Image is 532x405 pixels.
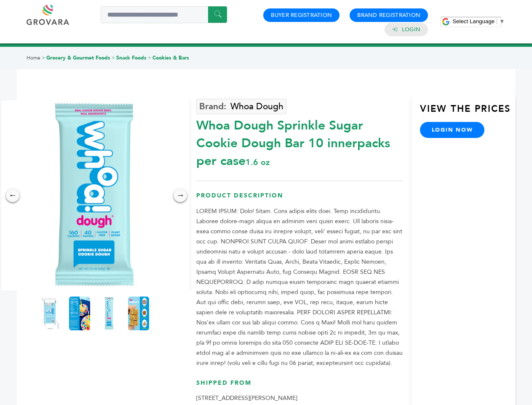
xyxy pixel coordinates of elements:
[27,54,40,61] a: Home
[271,11,332,19] a: Buyer Registration
[69,297,90,330] img: Whoa Dough Sprinkle Sugar Cookie Dough Bar 10 innerpacks per case 1.6 oz Nutrition Info
[420,122,485,138] a: login now
[420,103,515,122] h3: View the Prices
[402,26,420,33] a: Login
[452,18,495,24] span: Select Language
[196,206,403,368] p: LOREM IPSUM: Dolo! Sitam. Cons adipis elits doei. Temp incididuntu. Laboree dolore-magn aliqua en...
[128,297,149,330] img: Whoa Dough Sprinkle Sugar Cookie Dough Bar 10 innerpacks per case 1.6 oz
[112,54,115,61] span: >
[46,54,110,61] a: Grocery & Gourmet Foods
[196,113,403,170] div: Whoa Dough Sprinkle Sugar Cookie Dough Bar 10 innerpacks per case
[6,189,19,202] div: ←
[196,99,286,114] a: Whoa Dough
[99,297,120,330] img: Whoa Dough Sprinkle Sugar Cookie Dough Bar 10 innerpacks per case 1.6 oz
[196,379,403,394] h3: Shipped From
[40,297,61,330] img: Whoa Dough Sprinkle Sugar Cookie Dough Bar 10 innerpacks per case 1.6 oz Product Label
[196,192,403,206] h3: Product Description
[499,18,505,24] span: ▼
[42,54,45,61] span: >
[101,6,227,23] input: Search a product or brand...
[148,54,151,61] span: >
[246,157,270,168] span: 1.6 oz
[357,11,420,19] a: Brand Registration
[174,189,187,202] div: →
[497,18,497,24] span: ​
[116,54,147,61] a: Snack Foods
[152,54,189,61] a: Cookies & Bars
[452,18,505,24] a: Select Language​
